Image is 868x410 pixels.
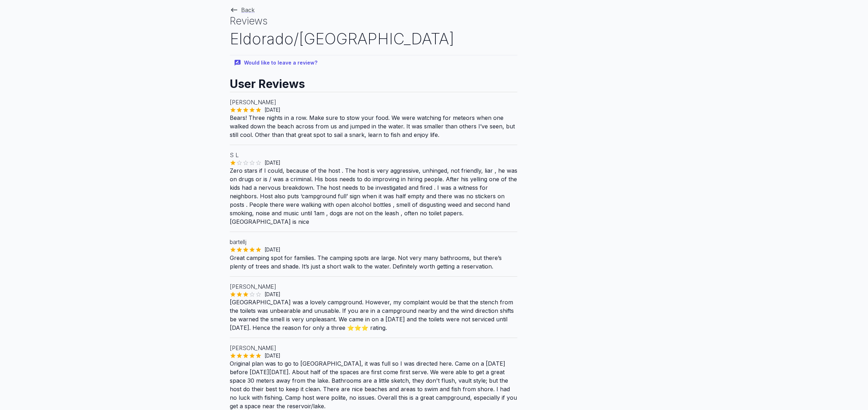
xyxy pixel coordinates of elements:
[230,344,517,352] p: [PERSON_NAME]
[230,282,517,291] p: [PERSON_NAME]
[230,151,517,159] p: S L
[230,71,517,92] h2: User Reviews
[230,254,517,271] p: Great camping spot for families. The camping spots are large. Not very many bathrooms, but there’...
[262,352,283,359] span: [DATE]
[262,106,283,113] span: [DATE]
[230,113,517,139] p: Bears! Three nights in a row. Make sure to stow your food. We were watching for meteors when one ...
[230,14,517,28] h1: Reviews
[230,28,517,50] h2: Eldorado/[GEOGRAPHIC_DATA]
[230,55,323,71] button: Would like to leave a review?
[262,291,283,298] span: [DATE]
[262,246,283,253] span: [DATE]
[230,166,517,226] p: Zero stars if I could, because of the host . The host is very aggressive, unhinged, not friendly,...
[230,6,255,13] a: Back
[230,238,517,246] p: bartellj
[230,298,517,332] p: [GEOGRAPHIC_DATA] was a lovely campground. However, my complaint would be that the stench from th...
[230,98,517,106] p: [PERSON_NAME]
[262,159,283,166] span: [DATE]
